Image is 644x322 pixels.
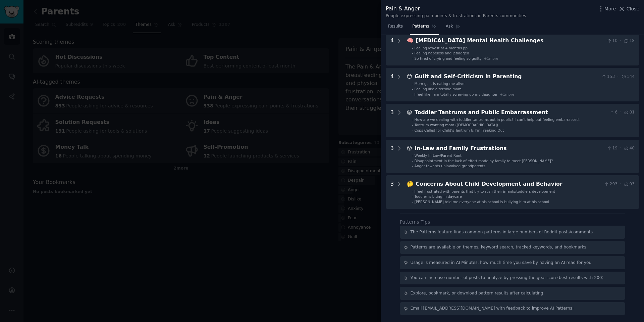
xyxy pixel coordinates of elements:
span: · [620,181,621,187]
span: 40 [624,145,635,151]
div: - [412,123,413,127]
div: People expressing pain points & frustrations in Parents communities [386,13,526,19]
div: Patterns are available on themes, keyword search, tracked keywords, and bookmarks [411,244,586,250]
div: - [412,128,413,133]
div: - [412,81,413,86]
span: Disappointment in the lack of effort made by family to meet [PERSON_NAME]? [415,159,553,163]
span: · [617,74,619,80]
span: · [620,109,621,116]
span: 🧠 [407,37,414,44]
div: - [412,46,413,50]
div: - [412,51,413,55]
div: In-Law and Family Frustrations [415,144,604,153]
div: 4 [390,73,394,97]
span: Feeling lowest at 4 months pp [415,46,468,50]
button: Close [618,5,639,12]
div: Guilt and Self-Criticism in Parenting [415,73,599,81]
div: Usage is measured in AI Minutes, how much time you save by having an AI read for you [411,260,592,266]
span: · [620,38,621,44]
div: Email [EMAIL_ADDRESS][DOMAIN_NAME] with feedback to improve AI Patterns! [411,306,574,312]
div: 3 [390,144,394,169]
span: Ask [446,24,453,30]
a: Results [386,21,405,35]
div: - [412,153,413,158]
span: 😔 [407,73,412,80]
a: Ask [443,21,463,35]
div: - [412,158,413,163]
span: More [604,5,616,12]
span: + 1 more [484,56,498,60]
div: The Patterns feature finds common patterns in large numbers of Reddit posts/comments [411,229,593,235]
span: Feeling like a terrible mom [415,87,462,91]
span: 144 [621,74,635,80]
div: - [412,199,413,204]
span: So tired of crying and feeling so guilty [415,56,482,60]
span: Anger towards uninvolved grandparents [415,164,486,168]
button: More [597,5,616,12]
span: 19 [606,145,618,151]
span: I feel frustrated with parents that try to rush their infants/toddlers development [415,189,555,193]
span: 81 [624,109,635,116]
span: Close [627,5,639,12]
span: 😩 [407,109,412,116]
span: 🤔 [407,181,414,187]
div: [MEDICAL_DATA] Mental Health Challenges [416,37,604,45]
span: I feel like I am totally screwing up my daughter [415,92,498,96]
a: Patterns [410,21,438,35]
div: - [412,117,413,122]
span: [PERSON_NAME] told me everyone at his school is bullying him at his school [415,200,549,204]
span: 93 [624,181,635,187]
div: Toddler Tantrums and Public Embarrassment [415,108,607,117]
div: - [412,164,413,168]
div: You can increase number of posts to analyze by pressing the gear icon (best results with 200) [411,275,604,281]
div: Concerns About Child Development and Behavior [416,180,602,188]
span: 18 [624,38,635,44]
div: - [412,92,413,97]
span: Tantrum wanting mom ([DEMOGRAPHIC_DATA]) [415,123,498,127]
span: Feeling hopeless and jetlagged [415,51,469,55]
div: 3 [390,108,394,133]
span: Weekly In-Law/Parent Rant [415,153,462,157]
div: 4 [390,37,394,61]
span: How are we dealing with toddler tantrums out in public? I can’t help but feeling embarrassed. [415,118,580,122]
div: - [412,189,413,194]
span: 6 [609,109,618,116]
span: 😡 [407,145,412,151]
span: Toddler is biting in daycare [415,194,462,198]
span: 10 [606,38,618,44]
div: - [412,56,413,61]
label: Patterns Tips [400,219,430,225]
span: Mom guilt is eating me alive [415,82,465,86]
span: + 1 more [500,92,515,96]
div: Pain & Anger [386,5,526,13]
div: Explore, bookmark, or download pattern results after calculating [411,290,543,296]
span: 293 [604,181,618,187]
span: 153 [601,74,615,80]
span: Cops Called for Child’s Tantrum & I’m Freaking Out [415,128,504,132]
div: - [412,87,413,91]
span: Patterns [412,24,429,30]
div: 3 [390,180,394,204]
div: - [412,194,413,199]
span: · [620,145,621,151]
span: Results [388,24,403,30]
